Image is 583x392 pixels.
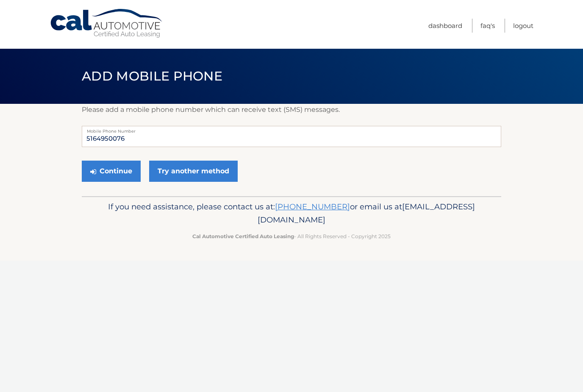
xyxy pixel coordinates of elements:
a: Cal Automotive [50,8,164,39]
p: Please add a mobile phone number which can receive text (SMS) messages. [82,104,501,116]
a: Logout [513,19,533,33]
a: Dashboard [428,19,462,33]
input: Mobile Phone Number [82,126,501,147]
p: - All Rights Reserved - Copyright 2025 [87,232,496,241]
a: [PHONE_NUMBER] [275,202,350,211]
span: Add Mobile Phone [82,68,222,84]
strong: Cal Automotive Certified Auto Leasing [192,233,294,239]
p: If you need assistance, please contact us at: or email us at [87,200,496,227]
a: Try another method [149,161,238,182]
a: FAQ's [480,19,495,33]
label: Mobile Phone Number [82,126,501,133]
button: Continue [82,161,141,182]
